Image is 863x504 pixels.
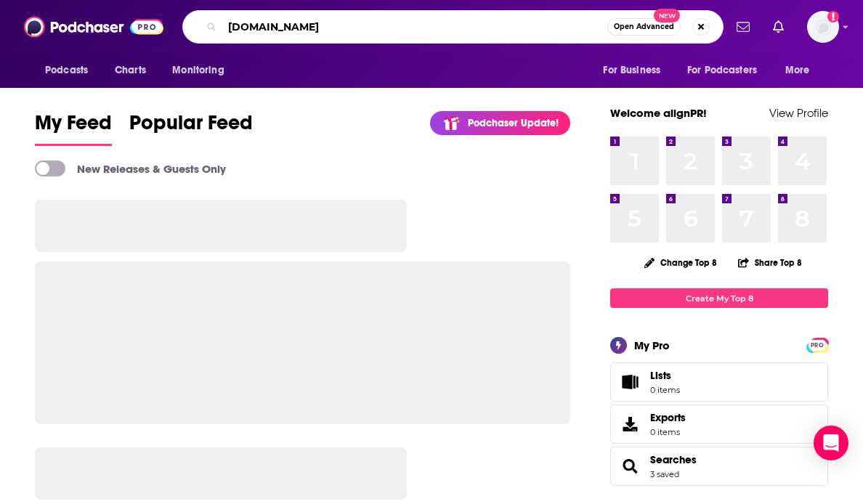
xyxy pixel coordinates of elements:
[24,13,163,41] img: Podchaser - Follow, Share and Rate Podcasts
[172,60,224,81] span: Monitoring
[807,11,839,43] button: Show profile menu
[610,288,828,308] a: Create My Top 8
[610,362,828,402] a: Lists
[45,60,88,81] span: Podcasts
[129,110,253,146] a: Popular Feed
[814,426,848,460] div: Open Intercom Messenger
[650,369,671,382] span: Lists
[650,369,680,382] span: Lists
[614,23,674,31] span: Open Advanced
[809,340,826,351] span: PRO
[610,405,828,444] a: Exports
[737,248,803,277] button: Share Top 8
[129,110,253,144] span: Popular Feed
[162,57,243,84] button: open menu
[678,57,778,84] button: open menu
[785,60,810,81] span: More
[615,372,644,392] span: Lists
[634,338,670,352] div: My Pro
[35,110,112,144] span: My Feed
[222,15,607,38] input: Search podcasts, credits, & more...
[687,60,757,81] span: For Podcasters
[610,106,707,120] a: Welcome alignPR!
[650,411,686,424] span: Exports
[807,11,839,43] img: User Profile
[809,339,826,350] a: PRO
[615,414,644,434] span: Exports
[115,60,146,81] span: Charts
[654,9,680,23] span: New
[650,427,686,437] span: 0 items
[35,110,112,146] a: My Feed
[593,57,678,84] button: open menu
[610,447,828,486] span: Searches
[650,385,680,395] span: 0 items
[35,160,226,176] a: New Releases & Guests Only
[105,57,155,84] a: Charts
[767,15,790,39] a: Show notifications dropdown
[182,10,724,44] div: Search podcasts, credits, & more...
[615,456,644,476] a: Searches
[607,18,681,36] button: Open AdvancedNew
[636,253,726,272] button: Change Top 8
[827,11,839,23] svg: Add a profile image
[35,57,107,84] button: open menu
[603,60,660,81] span: For Business
[775,57,828,84] button: open menu
[731,15,755,39] a: Show notifications dropdown
[807,11,839,43] span: Logged in as alignPR
[650,469,679,479] a: 3 saved
[468,117,559,129] p: Podchaser Update!
[769,106,828,120] a: View Profile
[650,453,697,466] a: Searches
